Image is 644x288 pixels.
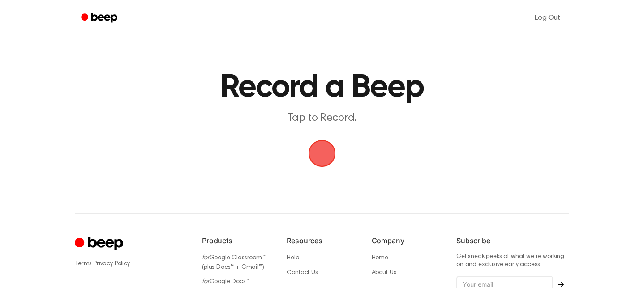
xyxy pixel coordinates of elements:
[75,9,125,27] a: Beep
[202,255,266,271] a: forGoogle Classroom™ (plus Docs™ + Gmail™)
[553,282,569,287] button: Subscribe
[372,255,388,261] a: Home
[456,235,569,246] h6: Subscribe
[456,253,569,269] p: Get sneak peeks of what we’re working on and exclusive early access.
[372,270,396,276] a: About Us
[75,259,188,268] div: ·
[202,235,272,246] h6: Products
[202,279,249,285] a: forGoogle Docs™
[287,235,357,246] h6: Resources
[309,140,335,167] img: Beep Logo
[75,235,125,253] a: Cruip
[202,255,210,261] i: for
[202,279,210,285] i: for
[526,7,569,29] a: Log Out
[287,255,299,261] a: Help
[287,270,318,276] a: Contact Us
[75,261,92,267] a: Terms
[150,111,494,126] p: Tap to Record.
[372,235,442,246] h6: Company
[94,261,130,267] a: Privacy Policy
[97,72,547,104] h1: Record a Beep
